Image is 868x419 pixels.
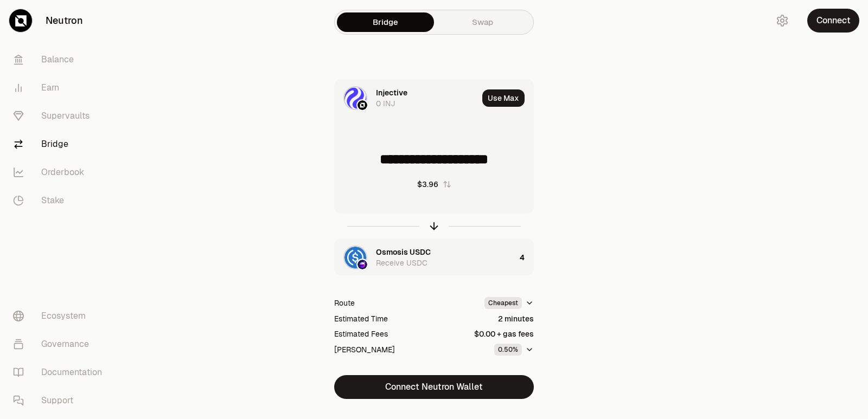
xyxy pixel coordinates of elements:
[494,344,522,356] div: 0.50%
[4,130,117,158] a: Bridge
[520,239,533,276] div: 4
[498,313,534,324] div: 2 minutes
[358,260,367,269] img: Osmosis Logo
[4,74,117,102] a: Earn
[334,328,388,339] div: Estimated Fees
[335,80,478,117] div: INJ LogoNeutron LogoInjective0 INJ
[358,100,367,110] img: Neutron Logo
[334,313,388,324] div: Estimated Time
[417,179,451,190] button: $3.96
[337,12,434,32] a: Bridge
[344,87,366,109] img: INJ Logo
[4,102,117,130] a: Supervaults
[807,9,859,33] button: Connect
[334,344,395,355] div: [PERSON_NAME]
[335,239,515,276] div: USDC LogoOsmosis LogoOsmosis USDCReceive USDC
[4,358,117,386] a: Documentation
[376,247,431,257] div: Osmosis USDC
[484,297,534,309] button: Cheapest
[376,98,395,109] div: 0 INJ
[376,87,407,98] div: Injective
[4,46,117,74] a: Balance
[344,247,366,268] img: USDC Logo
[334,375,534,399] button: Connect Neutron Wallet
[4,330,117,358] a: Governance
[482,89,525,107] button: Use Max
[4,302,117,330] a: Ecosystem
[4,386,117,415] a: Support
[484,297,522,309] div: Cheapest
[417,179,438,190] div: $3.96
[335,239,533,276] button: USDC LogoOsmosis LogoOsmosis USDCReceive USDC4
[334,298,355,308] div: Route
[4,186,117,215] a: Stake
[474,328,534,339] div: $0.00 + gas fees
[434,12,531,32] a: Swap
[4,158,117,186] a: Orderbook
[376,257,427,268] div: Receive USDC
[494,344,534,356] button: 0.50%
